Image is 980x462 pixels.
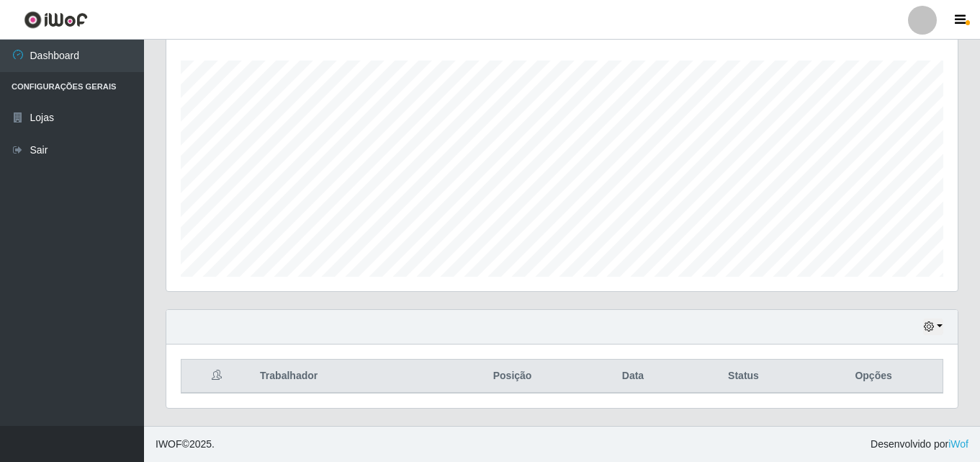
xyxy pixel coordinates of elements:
th: Trabalhador [251,360,441,394]
a: iWof [948,438,968,450]
th: Data [583,360,683,394]
span: © 2025 . [156,437,215,452]
th: Status [683,360,804,394]
th: Opções [804,360,943,394]
span: IWOF [156,438,182,450]
th: Posição [441,360,583,394]
img: CoreUI Logo [24,11,88,29]
span: Desenvolvido por [871,437,968,452]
